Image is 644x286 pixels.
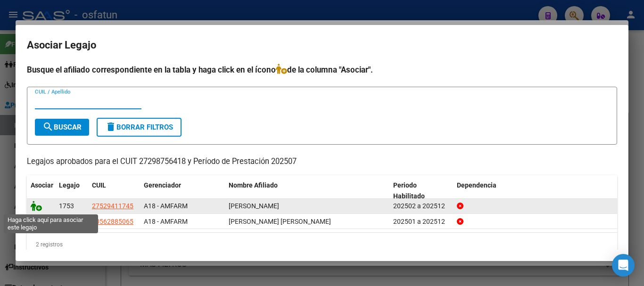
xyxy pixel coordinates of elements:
div: 202501 a 202512 [393,216,449,227]
p: Legajos aprobados para el CUIT 27298756418 y Período de Prestación 202507 [27,156,617,168]
span: Borrar Filtros [105,123,173,131]
span: 1753 [59,202,74,210]
span: A18 - AMFARM [144,202,188,210]
button: Buscar [35,119,89,136]
mat-icon: delete [105,121,116,132]
span: 1646 [59,218,74,225]
button: Borrar Filtros [97,118,182,137]
datatable-header-cell: Asociar [27,175,55,206]
div: Open Intercom Messenger [612,254,635,277]
span: 27529411745 [92,202,133,210]
mat-icon: search [42,121,54,132]
span: Nombre Afiliado [229,181,278,189]
span: Asociar [31,181,53,189]
span: PALANA OLIVEROS BIANCA [229,202,279,210]
datatable-header-cell: CUIL [88,175,140,206]
div: 202502 a 202512 [393,201,449,212]
div: 2 registros [27,233,617,256]
datatable-header-cell: Legajo [55,175,88,206]
span: BALMACEDA BUCHMANN LUCAS NAZARENO [229,218,331,225]
h4: Busque el afiliado correspondiente en la tabla y haga click en el ícono de la columna "Asociar". [27,64,617,76]
span: Buscar [42,123,82,131]
span: A18 - AMFARM [144,218,188,225]
span: Legajo [59,181,80,189]
span: Gerenciador [144,181,181,189]
span: 20562885065 [92,218,133,225]
span: Periodo Habilitado [393,181,425,200]
span: Dependencia [457,181,496,189]
datatable-header-cell: Dependencia [453,175,618,206]
span: CUIL [92,181,106,189]
h2: Asociar Legajo [27,36,617,54]
datatable-header-cell: Nombre Afiliado [225,175,389,206]
datatable-header-cell: Periodo Habilitado [389,175,453,206]
datatable-header-cell: Gerenciador [140,175,225,206]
